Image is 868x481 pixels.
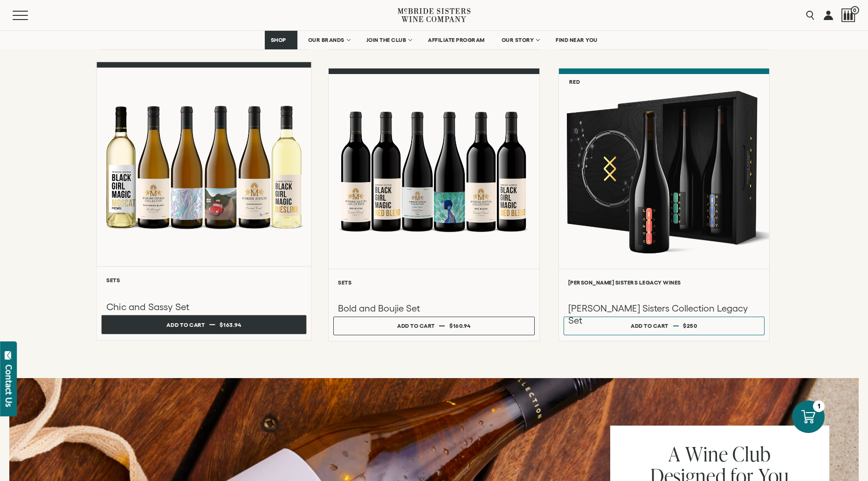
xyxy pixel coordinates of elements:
[568,279,760,285] h6: [PERSON_NAME] Sisters Legacy Wines
[96,62,311,340] a: Chic and Sassy Set Sets Chic and Sassy Set Add to cart $163.94
[449,323,471,329] span: $160.94
[422,31,491,49] a: AFFILIATE PROGRAM
[496,31,545,49] a: OUR STORY
[328,68,539,341] a: Bold & Boujie Red Wine Set Sets Bold and Boujie Set Add to cart $160.94
[338,279,530,285] h6: Sets
[302,31,356,49] a: OUR BRANDS
[13,11,46,20] button: Mobile Menu Trigger
[106,277,302,283] h6: Sets
[668,440,681,467] span: A
[569,79,580,85] h6: Red
[564,317,765,335] button: Add to cart $250
[502,37,534,43] span: OUR STORY
[550,31,604,49] a: FIND NEAR YOU
[366,37,406,43] span: JOIN THE CLUB
[568,302,760,326] h3: [PERSON_NAME] Sisters Collection Legacy Set
[333,317,534,335] button: Add to cart $160.94
[220,321,241,327] span: $163.94
[428,37,485,43] span: AFFILIATE PROGRAM
[166,318,205,332] div: Add to cart
[308,37,344,43] span: OUR BRANDS
[4,365,14,407] div: Contact Us
[102,315,307,334] button: Add to cart $163.94
[631,319,668,332] div: Add to cart
[360,31,418,49] a: JOIN THE CLUB
[558,68,770,341] a: Red McBride Sisters Collection Legacy Set [PERSON_NAME] Sisters Legacy Wines [PERSON_NAME] Sister...
[397,319,435,332] div: Add to cart
[813,400,825,412] div: 1
[683,323,697,329] span: $250
[338,302,530,314] h3: Bold and Boujie Set
[265,31,297,49] a: SHOP
[732,440,771,467] span: Club
[106,300,302,313] h3: Chic and Sassy Set
[685,440,728,467] span: Wine
[556,37,598,43] span: FIND NEAR YOU
[851,6,859,14] span: 0
[271,37,287,43] span: SHOP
